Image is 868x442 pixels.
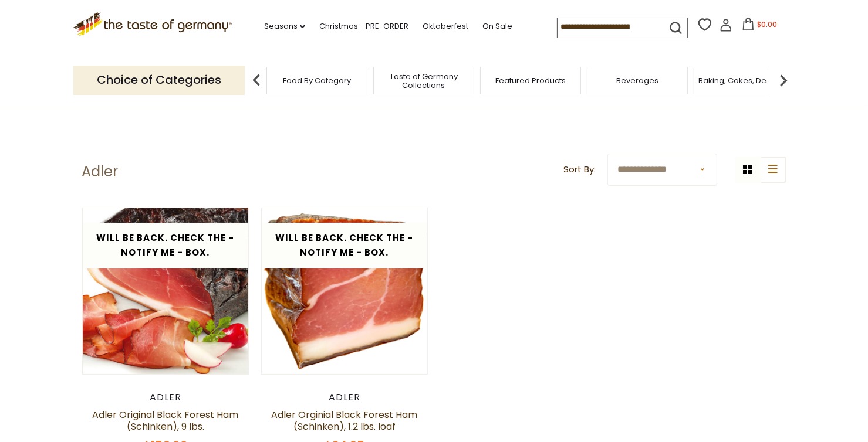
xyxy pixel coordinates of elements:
[699,76,790,85] a: Baking, Cakes, Desserts
[495,76,566,85] a: Featured Products
[319,20,408,33] a: Christmas - PRE-ORDER
[616,76,658,85] a: Beverages
[735,18,785,35] button: $0.00
[482,20,512,33] a: On Sale
[563,162,596,177] label: Sort By:
[92,408,238,433] a: Adler Original Black Forest Ham (Schinken), 9 lbs.
[772,69,795,92] img: next arrow
[377,72,471,90] a: Taste of Germany Collections
[82,392,249,403] div: Adler
[245,69,268,92] img: previous arrow
[73,66,245,94] p: Choice of Categories
[264,20,305,33] a: Seasons
[261,392,428,403] div: Adler
[262,208,428,374] img: Adler
[83,208,249,374] img: Adler
[271,408,417,433] a: Adler Orginial Black Forest Ham (Schinken), 1.2 lbs. loaf
[82,163,119,181] h1: Adler
[283,76,351,85] a: Food By Category
[423,20,468,33] a: Oktoberfest
[757,19,777,29] span: $0.00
